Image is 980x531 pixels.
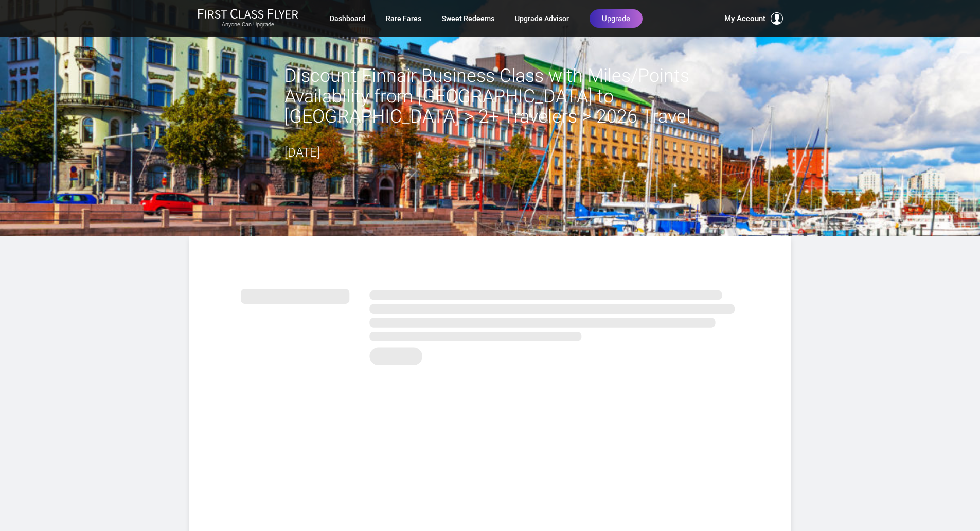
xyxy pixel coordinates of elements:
[442,9,494,28] a: Sweet Redeems
[590,9,643,28] a: Upgrade
[198,8,298,29] a: First Class FlyerAnyone Can Upgrade
[386,9,421,28] a: Rare Fares
[284,66,696,127] h2: Discount Finnair Business Class with Miles/Points Availability from [GEOGRAPHIC_DATA] to [GEOGRAP...
[724,12,783,25] button: My Account
[198,21,298,28] small: Anyone Can Upgrade
[198,8,298,19] img: First Class Flyer
[724,12,765,25] span: My Account
[330,9,365,28] a: Dashboard
[284,145,320,160] time: [DATE]
[241,278,740,371] img: summary.svg
[515,9,569,28] a: Upgrade Advisor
